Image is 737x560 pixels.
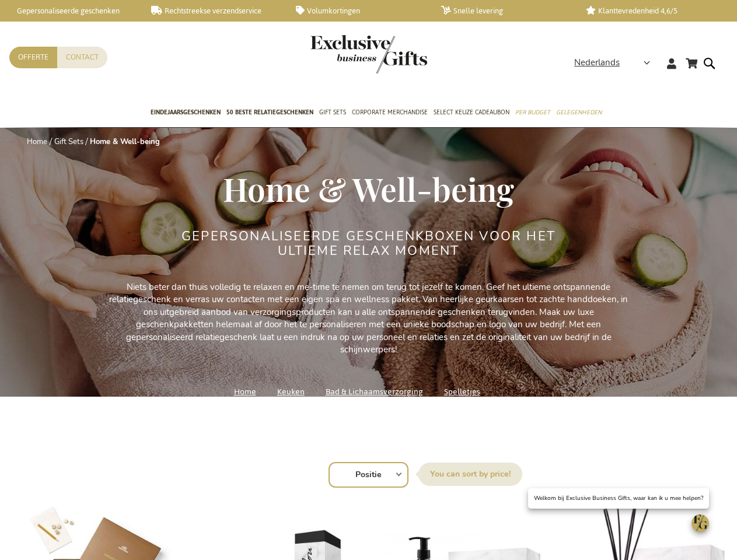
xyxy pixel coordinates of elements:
[90,136,160,147] strong: Home & Well-being
[434,99,509,128] a: Select Keuze Cadeaubon
[352,99,428,128] a: Corporate Merchandise
[418,463,522,486] label: Sorteer op
[319,99,346,128] a: Gift Sets
[434,106,509,118] span: Select Keuze Cadeaubon
[310,35,427,73] img: Exclusive Business gifts logo
[226,99,313,128] a: 50 beste relatiegeschenken
[151,99,221,128] a: Eindejaarsgeschenken
[296,6,422,16] a: Volumkortingen
[57,47,107,68] a: Contact
[319,106,346,118] span: Gift Sets
[27,136,47,147] a: Home
[444,384,480,400] a: Spelletjes
[226,106,313,118] span: 50 beste relatiegeschenken
[150,229,588,257] h2: Gepersonaliseerde geschenkboxen voor het ultieme relax moment
[515,99,550,128] a: Per Budget
[586,6,712,16] a: Klanttevredenheid 4,6/5
[151,106,221,118] span: Eindejaarsgeschenken
[151,6,278,16] a: Rechtstreekse verzendservice
[277,384,305,400] a: Keuken
[6,6,132,16] a: Gepersonaliseerde geschenken
[9,47,57,68] a: Offerte
[556,106,602,118] span: Gelegenheden
[326,384,423,400] a: Bad & Lichaamsverzorging
[574,56,620,69] span: Nederlands
[234,384,256,400] a: Home
[310,35,369,73] a: store logo
[441,6,568,16] a: Snelle levering
[54,136,83,147] a: Gift Sets
[352,106,428,118] span: Corporate Merchandise
[556,99,602,128] a: Gelegenheden
[106,281,631,356] p: Niets beter dan thuis volledig te relaxen en me-time te nemen om terug tot jezelf te komen. Geef ...
[223,167,514,210] span: Home & Well-being
[515,106,550,118] span: Per Budget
